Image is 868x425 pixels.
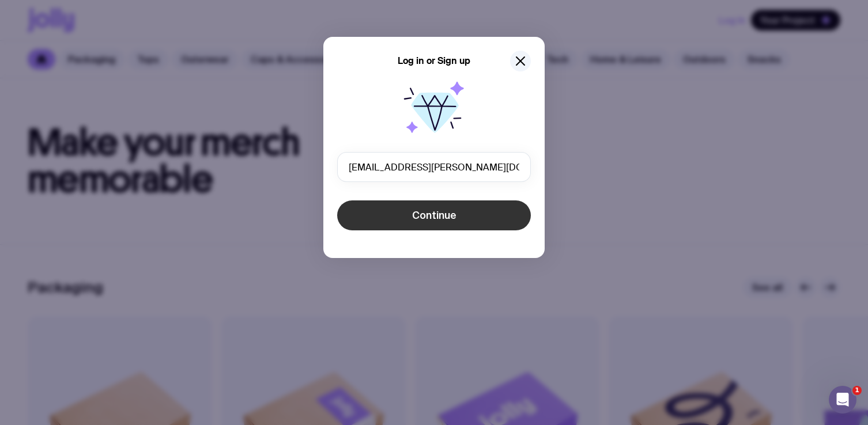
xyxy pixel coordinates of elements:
button: Continue [337,200,531,230]
iframe: Intercom live chat [829,386,856,413]
span: 1 [852,386,862,395]
span: Continue [412,208,456,222]
h5: Log in or Sign up [398,55,470,67]
input: you@email.com [337,152,531,182]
